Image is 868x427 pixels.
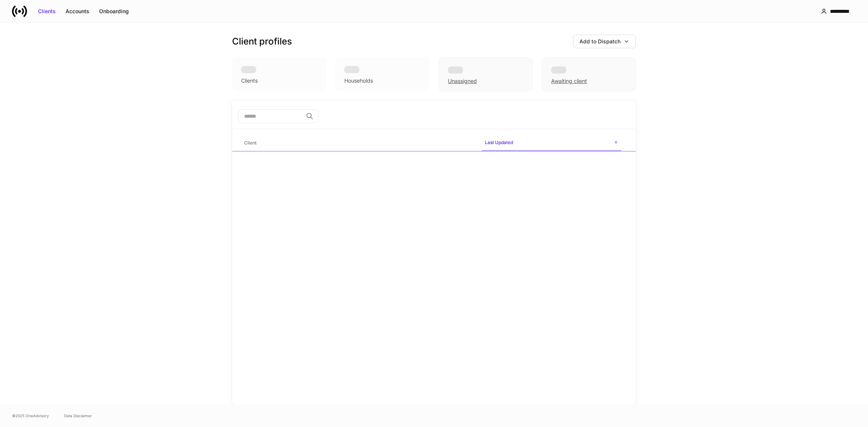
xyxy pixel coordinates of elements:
div: Awaiting client [542,57,636,91]
h3: Client profiles [232,35,292,48]
h6: Client [244,139,257,146]
div: Clients [38,8,56,15]
span: © 2025 OneAdvisory [12,413,49,419]
div: Onboarding [99,8,129,15]
button: Clients [33,5,61,17]
span: Last Updated [482,135,621,151]
a: Data Disclaimer [64,413,92,419]
button: Onboarding [94,5,134,17]
button: Add to Dispatch [573,35,636,48]
div: Add to Dispatch [579,38,620,45]
div: Unassigned [439,57,533,91]
div: Households [344,77,373,84]
div: Unassigned [448,77,477,85]
button: Accounts [61,5,94,17]
div: Accounts [66,8,89,15]
h6: Last Updated [485,139,513,146]
span: Client [241,135,476,151]
div: Awaiting client [551,77,587,85]
div: Clients [241,77,258,84]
